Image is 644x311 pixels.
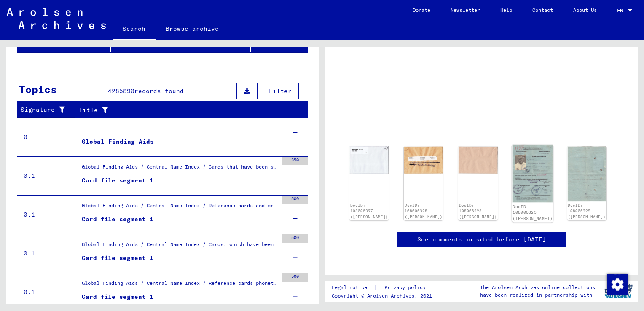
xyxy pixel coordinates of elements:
[480,284,595,291] p: The Arolsen Archives online collections
[82,176,153,185] div: Card file segment 1
[82,279,278,291] div: Global Finding Aids / Central Name Index / Reference cards phonetically ordered, which could not ...
[405,203,443,219] a: DocID: 108006328 ([PERSON_NAME])
[332,283,436,292] div: |
[82,292,153,301] div: Card file segment 1
[82,202,278,214] div: Global Finding Aids / Central Name Index / Reference cards and originals, which have been discove...
[17,195,75,234] td: 0.1
[19,82,57,97] div: Topics
[567,146,606,202] img: 002.jpg
[82,254,153,263] div: Card file segment 1
[513,204,553,221] a: DocID: 108006329 ([PERSON_NAME])
[156,19,229,39] a: Browse archive
[607,274,627,294] div: Change consent
[404,146,443,174] img: 001.jpg
[480,291,595,299] p: have been realized in partnership with
[21,105,69,114] div: Signature
[79,106,291,115] div: Title
[17,118,75,156] td: 0
[282,273,308,282] div: 500
[459,203,497,219] a: DocID: 108006328 ([PERSON_NAME])
[269,87,292,95] span: Filter
[82,163,278,175] div: Global Finding Aids / Central Name Index / Cards that have been scanned during first sequential m...
[458,146,497,174] img: 002.jpg
[7,8,106,29] img: Arolsen_neg.svg
[282,157,308,165] div: 350
[21,103,77,117] div: Signature
[282,234,308,243] div: 500
[262,83,299,99] button: Filter
[568,203,606,219] a: DocID: 108006329 ([PERSON_NAME])
[332,283,374,292] a: Legal notice
[82,241,278,252] div: Global Finding Aids / Central Name Index / Cards, which have been separated just before or during...
[282,196,308,204] div: 500
[108,87,134,95] span: 4285890
[607,274,628,295] img: Change consent
[79,103,300,117] div: Title
[17,234,75,273] td: 0.1
[512,144,553,202] img: 001.jpg
[82,137,154,146] div: Global Finding Aids
[17,156,75,195] td: 0.1
[350,203,388,219] a: DocID: 108006327 ([PERSON_NAME])
[378,283,436,292] a: Privacy policy
[417,235,546,244] a: See comments created before [DATE]
[349,146,389,174] img: 001.jpg
[82,215,153,224] div: Card file segment 1
[617,8,626,13] span: EN
[113,19,156,40] a: Search
[603,281,634,302] img: yv_logo.png
[134,87,184,95] span: records found
[332,292,436,300] p: Copyright © Arolsen Archives, 2021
